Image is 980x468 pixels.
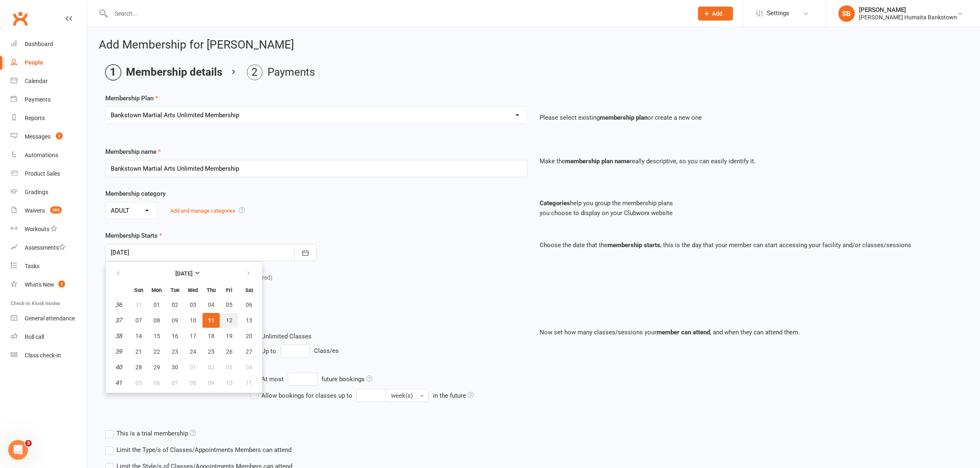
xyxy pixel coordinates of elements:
[608,241,661,249] strong: membership starts
[190,333,196,339] span: 17
[148,329,165,343] button: 15
[148,297,165,312] button: 01
[190,380,196,386] span: 08
[109,8,687,19] input: Search...
[105,429,196,438] label: This is a trial membership
[166,297,184,312] button: 02
[239,375,260,390] button: 11
[154,317,160,324] span: 08
[135,333,142,339] span: 14
[11,220,87,239] a: Workouts
[540,198,962,218] p: help you group the membership plans you choose to display on your Clubworx website
[203,344,220,359] button: 25
[247,65,315,80] li: Payments
[116,379,122,387] em: 41
[221,375,238,390] button: 10
[226,317,233,324] span: 12
[203,297,220,312] button: 04
[170,287,179,293] small: Tuesday
[221,329,238,343] button: 19
[166,313,184,328] button: 09
[25,96,51,103] div: Payments
[208,348,214,355] span: 25
[246,380,253,386] span: 11
[203,375,220,390] button: 09
[11,183,87,202] a: Gradings
[188,287,198,293] small: Wednesday
[11,90,87,109] a: Payments
[148,375,165,390] button: 06
[10,8,30,29] a: Clubworx
[154,380,160,386] span: 06
[239,360,260,375] button: 04
[11,346,87,365] a: Class kiosk mode
[152,287,162,293] small: Monday
[105,93,158,103] label: Membership Plan
[11,164,87,183] a: Product Sales
[221,344,238,359] button: 26
[154,333,160,339] span: 15
[116,317,122,324] em: 37
[190,301,196,308] span: 03
[58,280,65,287] span: 1
[25,115,45,121] div: Reports
[540,113,962,123] p: Please select existing or create a new one
[11,239,87,257] a: Assessments
[698,7,733,21] button: Add
[116,364,122,371] em: 40
[246,301,253,308] span: 06
[239,344,260,359] button: 27
[207,287,216,293] small: Thursday
[261,346,276,355] span: Up to
[208,317,214,324] span: 11
[25,133,51,140] div: Messages
[148,360,165,375] button: 29
[11,72,87,90] a: Calendar
[245,287,253,293] small: Saturday
[166,344,184,359] button: 23
[105,189,165,199] label: Membership category
[226,333,233,339] span: 19
[8,440,28,460] iframe: Intercom live chat
[170,208,235,214] a: Add and manage categories
[226,287,233,293] small: Friday
[172,364,178,371] span: 30
[11,328,87,346] a: Roll call
[203,313,220,328] button: 11
[172,380,178,386] span: 07
[190,348,196,355] span: 24
[208,333,214,339] span: 18
[226,364,233,371] span: 03
[433,391,474,401] div: in the future
[99,331,244,341] div: Member Can Attend
[184,313,202,328] button: 10
[166,329,184,343] button: 16
[148,313,165,328] button: 08
[261,374,284,384] div: At most
[56,132,63,139] span: 3
[261,391,352,401] div: Allow bookings for classes up to
[105,147,161,157] label: Membership name
[116,332,122,340] em: 38
[135,380,142,386] span: 05
[226,380,233,386] span: 10
[208,301,214,308] span: 04
[105,65,222,80] li: Membership details
[105,160,528,177] input: Enter membership name
[154,348,160,355] span: 22
[25,41,53,47] div: Dashboard
[246,317,253,324] span: 13
[25,315,75,322] div: General attendance
[25,226,49,232] div: Workouts
[261,331,312,340] span: Unlimited Classes
[540,327,962,337] p: Now set how many classes/sessions your , and when they can attend them.
[657,329,710,336] strong: member can attend
[184,375,202,390] button: 08
[288,373,317,386] input: At mostfuture bookings
[172,348,178,355] span: 23
[99,39,968,51] h2: Add Membership for [PERSON_NAME]
[175,270,193,277] strong: [DATE]
[148,344,165,359] button: 22
[221,297,238,312] button: 05
[11,109,87,127] a: Reports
